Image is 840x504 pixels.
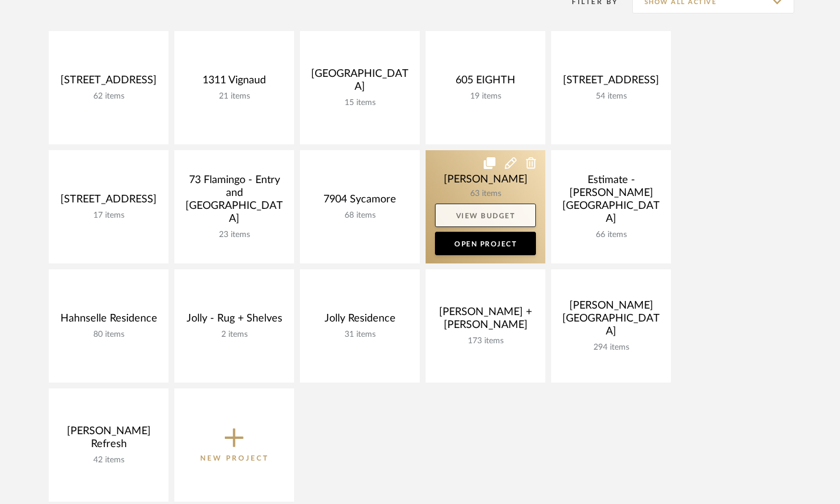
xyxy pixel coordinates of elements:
[58,455,159,465] div: 42 items
[435,74,536,92] div: 605 EIGHTH
[58,193,159,211] div: [STREET_ADDRESS]
[184,330,285,340] div: 2 items
[309,98,410,108] div: 15 items
[561,92,662,102] div: 54 items
[561,74,662,92] div: [STREET_ADDRESS]
[561,230,662,240] div: 66 items
[58,92,159,102] div: 62 items
[309,193,410,211] div: 7904 Sycamore
[435,336,536,346] div: 173 items
[435,92,536,102] div: 19 items
[174,388,294,502] button: New Project
[435,306,536,336] div: [PERSON_NAME] + [PERSON_NAME]
[435,232,536,255] a: Open Project
[435,204,536,227] a: View Budget
[184,230,285,240] div: 23 items
[309,211,410,221] div: 68 items
[309,67,410,98] div: [GEOGRAPHIC_DATA]
[58,330,159,340] div: 80 items
[58,425,159,455] div: [PERSON_NAME] Refresh
[184,312,285,330] div: Jolly - Rug + Shelves
[200,452,269,464] p: New Project
[561,174,662,230] div: Estimate - [PERSON_NAME][GEOGRAPHIC_DATA]
[309,330,410,340] div: 31 items
[561,343,662,353] div: 294 items
[58,74,159,92] div: [STREET_ADDRESS]
[184,174,285,230] div: 73 Flamingo - Entry and [GEOGRAPHIC_DATA]
[58,312,159,330] div: Hahnselle Residence
[561,299,662,343] div: [PERSON_NAME][GEOGRAPHIC_DATA]
[58,211,159,221] div: 17 items
[309,312,410,330] div: Jolly Residence
[184,74,285,92] div: 1311 Vignaud
[184,92,285,102] div: 21 items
